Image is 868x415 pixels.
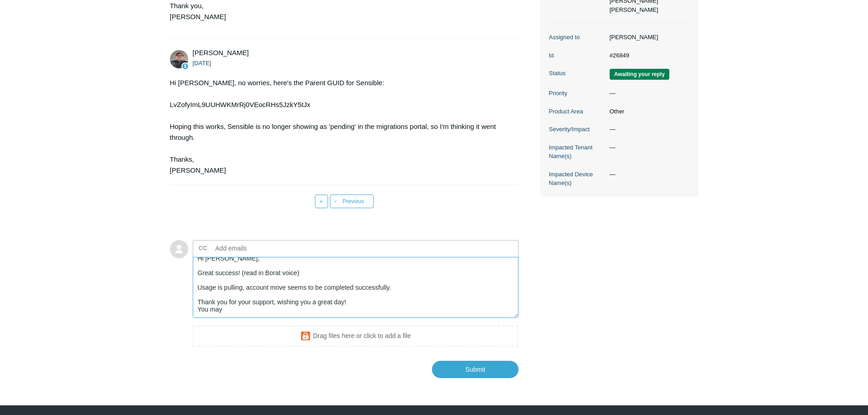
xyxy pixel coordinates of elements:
[320,198,323,205] span: «
[170,0,510,22] p: Thank you, [PERSON_NAME]
[549,143,605,161] dt: Impacted Tenant Name(s)
[193,60,211,67] time: 09/02/2025, 18:23
[610,5,658,15] li: Clayton Unrein
[549,107,605,116] dt: Product Area
[610,69,669,80] span: We are waiting for you to respond
[330,195,374,208] a: Previous
[549,51,605,60] dt: Id
[605,107,689,116] dd: Other
[193,257,519,318] textarea: Add your reply
[605,170,689,179] dd: —
[335,198,337,205] span: ‹
[549,69,605,78] dt: Status
[549,33,605,42] dt: Assigned to
[605,33,689,42] dd: [PERSON_NAME]
[549,170,605,188] dt: Impacted Device Name(s)
[212,241,310,255] input: Add emails
[170,77,510,176] div: Hi [PERSON_NAME], no worries, here's the Parent GUID for Sensible: LvZofyImL9UUHWKMrRj0VEocRHs5Jz...
[605,143,689,152] dd: —
[193,49,249,56] span: Matt Robinson
[432,361,519,378] input: Submit
[199,241,207,255] label: CC
[343,198,364,205] span: Previous
[549,89,605,98] dt: Priority
[605,125,689,134] dd: —
[605,89,689,98] dd: —
[605,51,689,60] dd: #26849
[549,125,605,134] dt: Severity/Impact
